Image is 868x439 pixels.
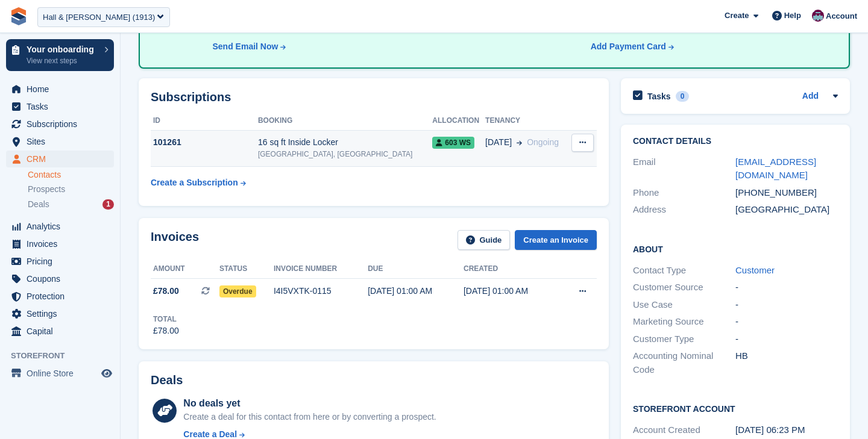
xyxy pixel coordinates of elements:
[6,218,114,235] a: menu
[27,365,99,382] span: Online Store
[633,315,735,329] div: Marketing Source
[27,253,99,270] span: Pricing
[458,230,511,250] a: Guide
[219,260,274,279] th: Status
[6,81,114,98] a: menu
[151,176,238,189] div: Create a Subscription
[27,235,99,252] span: Invoices
[735,315,838,329] div: -
[151,373,183,387] h2: Deals
[432,111,485,131] th: Allocation
[153,314,179,325] div: Total
[102,199,114,210] div: 1
[99,366,114,381] a: Preview store
[11,350,120,362] span: Storefront
[725,10,749,22] span: Create
[28,169,114,181] a: Contacts
[151,172,246,194] a: Create a Subscription
[274,285,368,297] div: I4I5VXTK-0115
[153,325,179,337] div: £78.00
[151,260,219,279] th: Amount
[151,230,199,250] h2: Invoices
[633,264,735,278] div: Contact Type
[6,116,114,132] a: menu
[43,11,155,23] div: Hall & [PERSON_NAME] (1913)
[735,157,816,181] a: [EMAIL_ADDRESS][DOMAIN_NAME]
[151,111,258,131] th: ID
[812,10,824,22] img: Brian Young
[826,10,857,22] span: Account
[591,40,666,53] div: Add Payment Card
[28,183,114,196] a: Prospects
[464,260,559,279] th: Created
[27,305,99,322] span: Settings
[28,184,65,195] span: Prospects
[735,423,838,437] div: [DATE] 06:23 PM
[27,98,99,115] span: Tasks
[6,151,114,167] a: menu
[515,230,597,250] a: Create an Invoice
[6,305,114,322] a: menu
[586,40,675,53] a: Add Payment Card
[219,285,256,297] span: Overdue
[28,198,114,211] a: Deals 1
[633,402,838,414] h2: Storefront Account
[633,281,735,294] div: Customer Source
[784,10,801,22] span: Help
[735,281,838,294] div: -
[27,133,99,150] span: Sites
[10,7,28,25] img: stora-icon-8386f47178a22dfd0bd8f6a31ec36ba5ce8667c1dd55bd0f319d3a0aa187defe.svg
[633,349,735,376] div: Accounting Nominal Code
[151,90,597,104] h2: Subscriptions
[432,137,474,149] span: 603 WS
[258,149,432,160] div: [GEOGRAPHIC_DATA], [GEOGRAPHIC_DATA]
[27,151,99,167] span: CRM
[735,186,838,200] div: [PHONE_NUMBER]
[633,243,838,255] h2: About
[735,298,838,312] div: -
[258,111,432,131] th: Booking
[676,91,690,102] div: 0
[27,323,99,340] span: Capital
[27,270,99,287] span: Coupons
[6,270,114,287] a: menu
[6,133,114,150] a: menu
[27,218,99,235] span: Analytics
[633,423,735,437] div: Account Created
[27,81,99,98] span: Home
[464,285,559,297] div: [DATE] 01:00 AM
[735,349,838,376] div: HB
[802,90,819,104] a: Add
[6,365,114,382] a: menu
[735,203,838,217] div: [GEOGRAPHIC_DATA]
[485,136,512,149] span: [DATE]
[6,253,114,270] a: menu
[258,136,432,149] div: 16 sq ft Inside Locker
[735,332,838,346] div: -
[151,136,258,149] div: 101261
[633,332,735,346] div: Customer Type
[27,55,98,66] p: View next steps
[6,235,114,252] a: menu
[6,323,114,340] a: menu
[6,98,114,115] a: menu
[633,137,838,146] h2: Contact Details
[368,285,464,297] div: [DATE] 01:00 AM
[27,288,99,305] span: Protection
[633,298,735,312] div: Use Case
[633,155,735,182] div: Email
[527,137,559,147] span: Ongoing
[27,116,99,132] span: Subscriptions
[485,111,568,131] th: Tenancy
[213,40,278,53] div: Send Email Now
[6,39,114,71] a: Your onboarding View next steps
[647,91,671,102] h2: Tasks
[183,396,436,411] div: No deals yet
[633,186,735,200] div: Phone
[274,260,368,279] th: Invoice number
[153,285,179,297] span: £78.00
[183,411,436,423] div: Create a deal for this contact from here or by converting a prospect.
[28,199,49,210] span: Deals
[368,260,464,279] th: Due
[27,45,98,54] p: Your onboarding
